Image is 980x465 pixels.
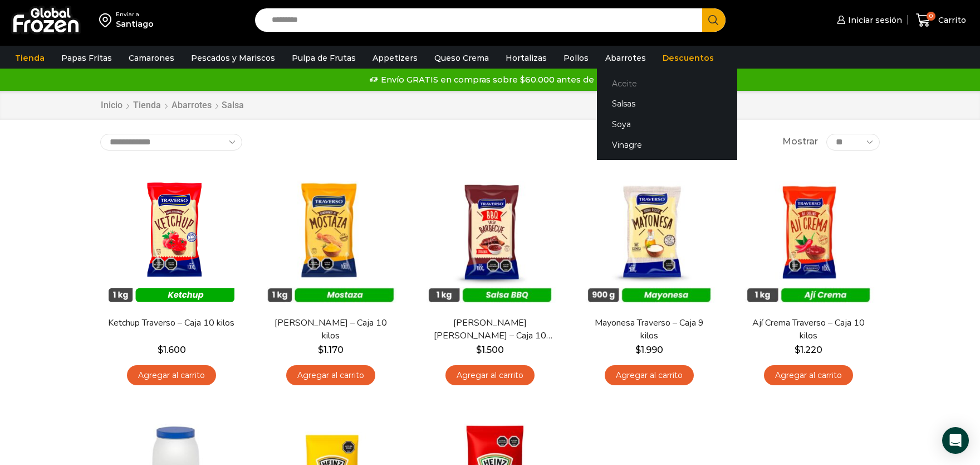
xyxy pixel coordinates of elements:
a: Agregar al carrito: “Mayonesa Traverso - Caja 9 kilos” [605,365,694,386]
bdi: 1.500 [476,345,504,355]
span: $ [476,345,482,355]
a: Aceite [597,73,737,94]
a: Agregar al carrito: “Salsa Barbacue Traverso - Caja 10 kilos” [445,365,535,386]
a: Agregar al carrito: “Ketchup Traverso - Caja 10 kilos” [127,365,216,386]
h1: Salsa [222,100,244,110]
a: Tienda [133,99,161,112]
img: address-field-icon.svg [99,11,116,30]
a: Tienda [9,47,50,69]
a: 0 Carrito [913,7,969,33]
div: Open Intercom Messenger [942,427,969,454]
bdi: 1.170 [318,345,344,355]
div: Enviar a [116,11,154,18]
div: Santiago [116,18,154,30]
a: Vinagre [597,135,737,156]
a: Ají Crema Traverso – Caja 10 kilos [744,317,873,342]
a: Pollos [558,47,594,69]
span: $ [318,345,324,355]
a: Agregar al carrito: “Ají Crema Traverso - Caja 10 kilos” [764,365,853,386]
bdi: 1.220 [795,345,822,355]
span: $ [635,345,641,355]
a: Descuentos [657,47,719,69]
span: Iniciar sesión [845,14,902,26]
span: 0 [927,12,935,21]
span: Carrito [935,14,966,26]
a: Inicio [100,99,123,112]
a: Agregar al carrito: “Mostaza Traverso - Caja 10 kilos” [286,365,375,386]
a: Appetizers [367,47,423,69]
nav: Breadcrumb [100,99,244,112]
button: Search button [702,8,726,32]
a: Soya [597,114,737,135]
a: Pescados y Mariscos [185,47,281,69]
a: Abarrotes [171,99,212,112]
a: Pulpa de Frutas [286,47,361,69]
bdi: 1.600 [158,345,186,355]
a: Papas Fritas [56,47,117,69]
a: Hortalizas [500,47,552,69]
span: Mostrar [782,135,818,148]
bdi: 1.990 [635,345,663,355]
a: Queso Crema [429,47,494,69]
a: Ketchup Traverso – Caja 10 kilos [107,317,236,330]
a: Mayonesa Traverso – Caja 9 kilos [585,317,713,342]
a: Iniciar sesión [834,9,902,31]
span: $ [795,345,800,355]
a: [PERSON_NAME] [PERSON_NAME] – Caja 10 kilos [426,317,554,342]
a: Salsas [597,94,737,114]
a: Abarrotes [600,47,651,69]
a: Camarones [123,47,180,69]
span: $ [158,345,163,355]
a: [PERSON_NAME] – Caja 10 kilos [267,317,395,342]
select: Pedido de la tienda [100,134,242,151]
